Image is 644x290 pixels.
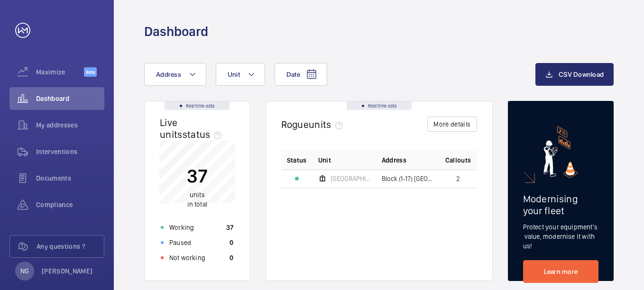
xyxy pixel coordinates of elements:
span: Any questions ? [37,242,104,251]
p: Status [287,155,307,165]
div: Real time data [347,101,412,110]
button: Date [275,63,327,86]
span: Maximize [36,67,84,77]
span: 2 [456,175,460,182]
span: Documents [36,173,104,183]
p: 0 [230,253,233,263]
span: units [190,191,205,199]
span: Beta [84,67,97,77]
button: Unit [216,63,265,86]
button: Address [144,63,206,86]
p: [PERSON_NAME] [42,266,93,276]
span: Block (1-17) [GEOGRAPHIC_DATA] - [GEOGRAPHIC_DATA] [382,175,434,182]
span: Date [286,71,300,78]
span: Unit [318,155,331,165]
p: 37 [226,223,234,232]
p: NG [20,266,29,276]
h2: Live units [160,117,225,140]
span: Compliance [36,200,104,209]
h2: Rogue [281,118,347,130]
span: Callouts [445,155,471,165]
div: Real time data [165,101,230,110]
button: CSV Download [535,63,614,86]
p: 0 [230,238,233,247]
span: Dashboard [36,94,104,103]
h2: Modernising your fleet [523,193,599,217]
span: units [309,118,347,130]
h1: Dashboard [144,23,208,40]
button: More details [427,117,477,132]
a: Learn more [523,260,599,283]
p: 37 [187,164,208,188]
span: [GEOGRAPHIC_DATA] [331,175,370,182]
p: in total [187,190,208,209]
span: My addresses [36,120,104,130]
p: Protect your equipment's value, modernise it with us! [523,222,599,251]
p: Working [169,223,194,232]
span: status [183,128,226,140]
span: Interventions [36,147,104,156]
img: marketing-card.svg [543,126,578,178]
span: Address [382,155,406,165]
p: Paused [169,238,191,247]
span: CSV Download [559,71,604,78]
span: Unit [228,71,240,78]
p: Not working [169,253,205,263]
span: Address [156,71,181,78]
